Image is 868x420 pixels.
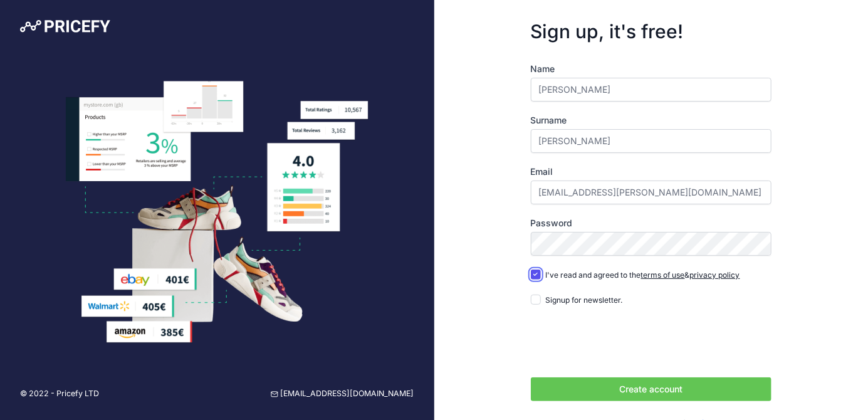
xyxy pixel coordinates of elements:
img: Pricefy [20,20,110,33]
iframe: reCAPTCHA [531,318,721,367]
label: Surname [531,114,771,127]
label: Email [531,165,771,178]
span: Signup for newsletter. [546,295,623,305]
a: terms of use [641,270,685,280]
span: I've read and agreed to the & [546,270,740,280]
label: Password [531,217,771,229]
a: privacy policy [690,270,740,280]
button: Create account [531,377,771,401]
p: © 2022 - Pricefy LTD [20,388,99,400]
a: [EMAIL_ADDRESS][DOMAIN_NAME] [271,388,414,400]
label: Name [531,63,771,75]
h3: Sign up, it's free! [531,20,771,43]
